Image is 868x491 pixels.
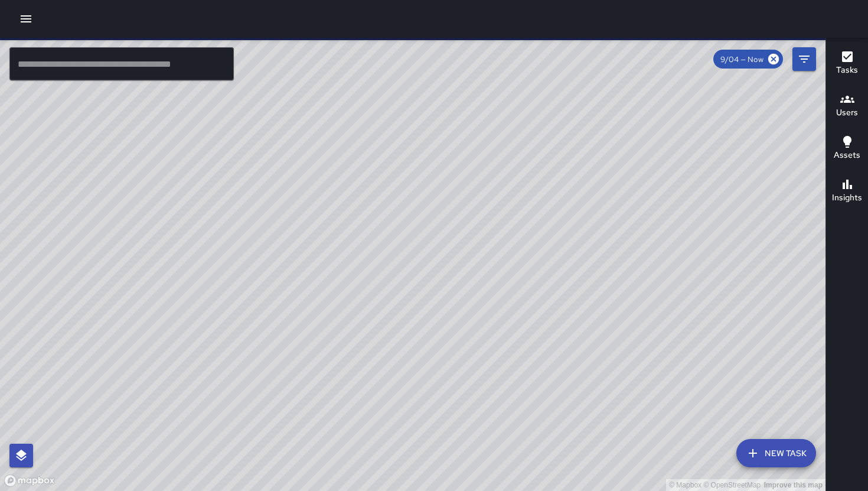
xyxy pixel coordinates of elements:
[826,43,868,85] button: Tasks
[834,149,860,162] h6: Assets
[836,106,858,119] h6: Users
[826,128,868,170] button: Assets
[713,50,783,69] div: 9/04 — Now
[826,85,868,128] button: Users
[792,47,816,71] button: Filters
[832,191,862,204] h6: Insights
[713,54,771,64] span: 9/04 — Now
[736,439,816,467] button: New Task
[836,64,858,77] h6: Tasks
[826,170,868,213] button: Insights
